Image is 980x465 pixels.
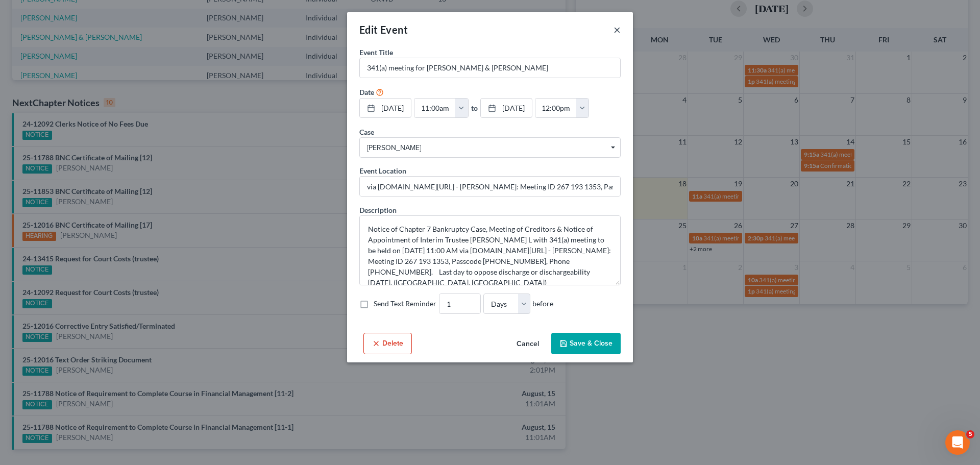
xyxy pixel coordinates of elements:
input: -- : -- [535,99,576,118]
iframe: Intercom live chat [945,430,970,455]
label: Date [359,87,374,97]
input: -- : -- [414,99,455,118]
input: Enter event name... [360,58,620,78]
a: [DATE] [360,99,411,118]
span: Select box activate [359,137,621,158]
button: Delete [363,333,412,354]
span: 5 [966,430,974,438]
span: [PERSON_NAME] [367,142,613,153]
input: Enter location... [360,177,620,196]
a: [DATE] [481,99,532,118]
span: Edit Event [359,23,408,36]
input: -- [439,294,480,313]
label: to [471,103,478,113]
label: Description [359,205,397,215]
button: × [614,23,621,36]
button: Save & Close [551,333,621,354]
label: Event Location [359,165,406,176]
label: Send Text Reminder [374,299,436,309]
span: Event Title [359,48,393,57]
span: before [532,299,553,309]
label: Case [359,127,374,137]
button: Cancel [508,334,547,354]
